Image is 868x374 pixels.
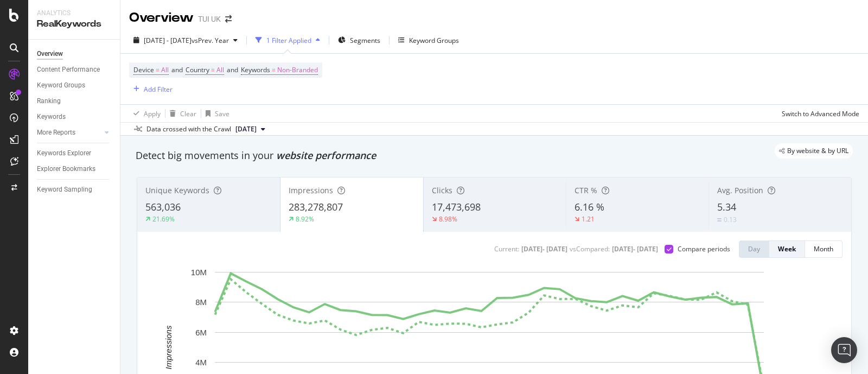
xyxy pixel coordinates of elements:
[494,244,519,253] div: Current:
[216,62,224,78] span: All
[769,240,805,258] button: Week
[144,85,173,94] div: Add Filter
[144,109,161,118] div: Apply
[439,214,457,224] div: 8.98%
[787,148,848,154] span: By website & by URL
[129,105,161,122] button: Apply
[289,185,333,195] span: Impressions
[277,62,318,78] span: Non-Branded
[231,123,270,136] button: [DATE]
[272,65,276,74] span: =
[37,64,112,75] a: Content Performance
[432,200,481,213] span: 17,473,698
[575,185,597,195] span: CTR %
[37,184,112,195] a: Keyword Sampling
[165,105,196,122] button: Clear
[37,148,91,159] div: Keywords Explorer
[192,36,229,45] span: vs Prev. Year
[814,244,833,253] div: Month
[717,185,763,195] span: Avg. Position
[334,31,385,49] button: Segments
[37,96,112,107] a: Ranking
[296,214,314,224] div: 8.92%
[129,31,242,49] button: [DATE] - [DATE]vsPrev. Year
[129,9,194,27] div: Overview
[724,215,737,224] div: 0.13
[195,297,207,307] text: 8M
[161,62,169,78] span: All
[739,240,769,258] button: Day
[37,148,112,159] a: Keywords Explorer
[145,200,181,213] span: 563,036
[678,244,730,253] div: Compare periods
[289,200,343,213] span: 283,278,807
[717,218,722,221] img: Equal
[251,31,324,49] button: 1 Filter Applied
[152,214,175,224] div: 21.69%
[582,214,595,224] div: 1.21
[748,244,760,253] div: Day
[156,65,159,74] span: =
[575,200,604,213] span: 6.16 %
[235,124,257,134] span: 2025 Sep. 2nd
[37,96,61,107] div: Ranking
[195,358,207,367] text: 4M
[37,163,112,175] a: Explorer Bookmarks
[211,65,215,74] span: =
[777,105,859,122] button: Switch to Advanced Mode
[37,48,112,60] a: Overview
[195,328,207,337] text: 6M
[186,65,209,74] span: Country
[570,244,610,253] div: vs Compared :
[37,9,111,18] div: Analytics
[133,65,154,74] span: Device
[227,65,238,74] span: and
[717,200,736,213] span: 5.34
[225,15,232,23] div: arrow-right-arrow-left
[180,109,196,118] div: Clear
[394,31,463,49] button: Keyword Groups
[37,184,92,195] div: Keyword Sampling
[37,18,111,30] div: RealKeywords
[266,36,311,45] div: 1 Filter Applied
[831,337,857,363] div: Open Intercom Messenger
[191,268,207,277] text: 10M
[37,64,100,75] div: Content Performance
[775,143,853,159] div: legacy label
[171,65,183,74] span: and
[432,185,452,195] span: Clicks
[350,36,380,45] span: Segments
[37,127,101,138] a: More Reports
[37,48,63,60] div: Overview
[612,244,658,253] div: [DATE] - [DATE]
[37,163,95,175] div: Explorer Bookmarks
[144,36,192,45] span: [DATE] - [DATE]
[521,244,567,253] div: [DATE] - [DATE]
[37,111,66,123] div: Keywords
[37,80,112,91] a: Keyword Groups
[805,240,843,258] button: Month
[241,65,270,74] span: Keywords
[164,325,173,369] text: Impressions
[145,185,209,195] span: Unique Keywords
[215,109,229,118] div: Save
[201,105,229,122] button: Save
[37,127,75,138] div: More Reports
[198,14,221,24] div: TUI UK
[146,124,231,134] div: Data crossed with the Crawl
[778,244,796,253] div: Week
[37,80,85,91] div: Keyword Groups
[409,36,459,45] div: Keyword Groups
[129,83,173,96] button: Add Filter
[782,109,859,118] div: Switch to Advanced Mode
[37,111,112,123] a: Keywords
